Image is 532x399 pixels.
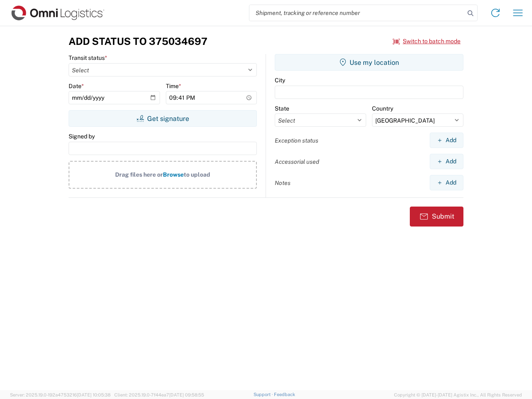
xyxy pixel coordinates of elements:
[184,171,210,178] span: to upload
[69,35,207,47] h3: Add Status to 375034697
[430,133,463,148] button: Add
[275,179,291,187] label: Notes
[430,175,463,190] button: Add
[372,105,393,112] label: Country
[69,82,84,90] label: Date
[115,171,163,178] span: Drag files here or
[69,54,107,62] label: Transit status
[10,392,111,397] span: Server: 2025.19.0-192a4753216
[394,391,522,399] span: Copyright © [DATE]-[DATE] Agistix Inc., All Rights Reserved
[69,110,257,127] button: Get signature
[77,392,111,397] span: [DATE] 10:05:38
[163,171,184,178] span: Browse
[166,82,181,90] label: Time
[169,392,204,397] span: [DATE] 09:58:55
[274,392,295,397] a: Feedback
[410,207,463,227] button: Submit
[275,158,319,165] label: Accessorial used
[254,392,274,397] a: Support
[430,154,463,169] button: Add
[69,133,95,140] label: Signed by
[275,105,289,112] label: State
[114,392,204,397] span: Client: 2025.19.0-7f44ea7
[275,137,318,144] label: Exception status
[275,54,463,71] button: Use my location
[275,76,285,84] label: City
[249,5,465,21] input: Shipment, tracking or reference number
[393,34,461,48] button: Switch to batch mode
